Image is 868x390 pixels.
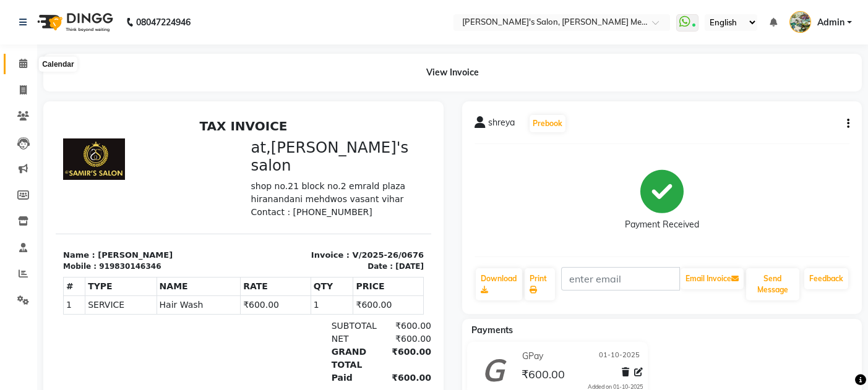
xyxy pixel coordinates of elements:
[522,350,543,363] span: GPay
[196,66,369,92] p: shop no.21 block no.2 emrald plaza hiranandani mehdwos vasant vihar
[269,206,322,219] div: SUBTOTAL
[269,232,322,258] div: GRAND TOTAL
[340,147,368,158] div: [DATE]
[322,206,376,219] div: ₹600.00
[104,185,183,198] span: Hair Wash
[525,268,555,300] a: Print
[746,268,799,300] button: Send Message
[322,232,376,258] div: ₹600.00
[196,25,369,61] h3: at,[PERSON_NAME]'s salon
[804,268,848,289] a: Feedback
[269,219,322,232] div: NET
[196,135,369,148] p: Invoice : V/2025-26/0676
[185,182,256,201] td: ₹600.00
[625,218,699,231] div: Payment Received
[32,5,116,40] img: logo
[522,367,565,384] span: ₹600.00
[789,11,811,33] img: Admin
[7,135,181,148] p: Name : [PERSON_NAME]
[30,182,101,201] td: SERVICE
[7,147,41,158] div: Mobile :
[488,116,515,134] span: shreya
[43,147,105,158] div: 919830146346
[312,147,337,158] div: Date :
[298,182,368,201] td: ₹600.00
[7,286,368,297] p: Please visit again !
[43,54,862,91] div: View Invoice
[255,182,298,201] td: 1
[269,258,322,271] div: Paid
[255,164,298,182] th: QTY
[136,5,191,40] b: 08047224946
[530,115,565,132] button: Prebook
[196,92,369,105] p: Contact : [PHONE_NUMBER]
[7,5,368,20] h2: TAX INVOICE
[322,258,376,271] div: ₹600.00
[185,164,256,182] th: RATE
[599,350,640,363] span: 01-10-2025
[39,57,77,72] div: Calendar
[298,164,368,182] th: PRICE
[476,268,523,300] a: Download
[471,324,513,336] span: Payments
[8,164,30,182] th: #
[561,267,679,290] input: enter email
[817,16,844,29] span: Admin
[322,219,376,232] div: ₹600.00
[8,182,30,201] td: 1
[681,268,744,289] button: Email Invoice
[101,164,185,182] th: NAME
[30,164,101,182] th: TYPE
